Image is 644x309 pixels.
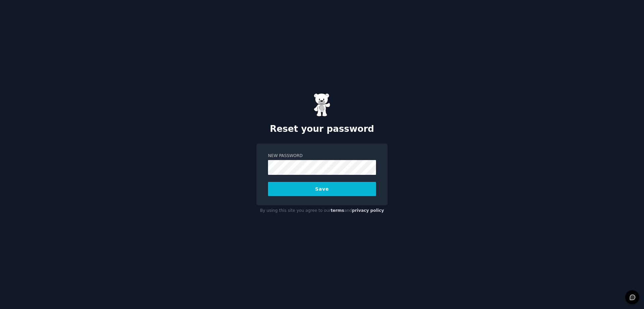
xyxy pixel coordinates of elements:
h2: Reset your password [256,124,388,134]
div: By using this site you agree to our and [256,205,388,216]
a: privacy policy [352,208,384,213]
a: terms [331,208,344,213]
button: Save [268,182,376,196]
img: Gummy Bear [314,93,330,117]
label: New Password [268,153,376,159]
